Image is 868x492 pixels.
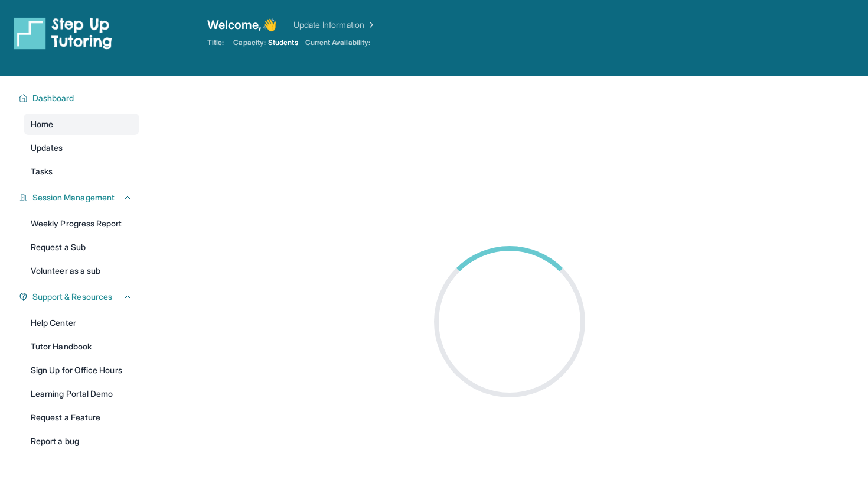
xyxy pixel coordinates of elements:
[268,38,298,47] span: Students
[32,192,115,203] span: Session Management
[364,19,376,31] img: Chevron Right
[293,19,376,31] a: Update Information
[233,38,266,47] span: Capacity:
[24,312,139,334] a: Help Center
[24,430,139,452] a: Report a bug
[24,114,139,135] a: Home
[305,38,370,47] span: Current Availability:
[207,38,224,47] span: Title:
[24,237,139,258] a: Request a Sub
[28,192,132,203] button: Session Management
[24,260,139,281] a: Volunteer as a sub
[31,166,53,177] span: Tasks
[207,17,277,33] span: Welcome, 👋
[24,336,139,357] a: Tutor Handbook
[32,291,112,303] span: Support & Resources
[31,142,63,154] span: Updates
[28,92,132,104] button: Dashboard
[14,17,112,50] img: logo
[28,291,132,303] button: Support & Resources
[24,161,139,182] a: Tasks
[24,407,139,428] a: Request a Feature
[24,213,139,234] a: Weekly Progress Report
[24,383,139,404] a: Learning Portal Demo
[24,137,139,158] a: Updates
[32,92,74,104] span: Dashboard
[31,118,53,130] span: Home
[24,360,139,381] a: Sign Up for Office Hours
